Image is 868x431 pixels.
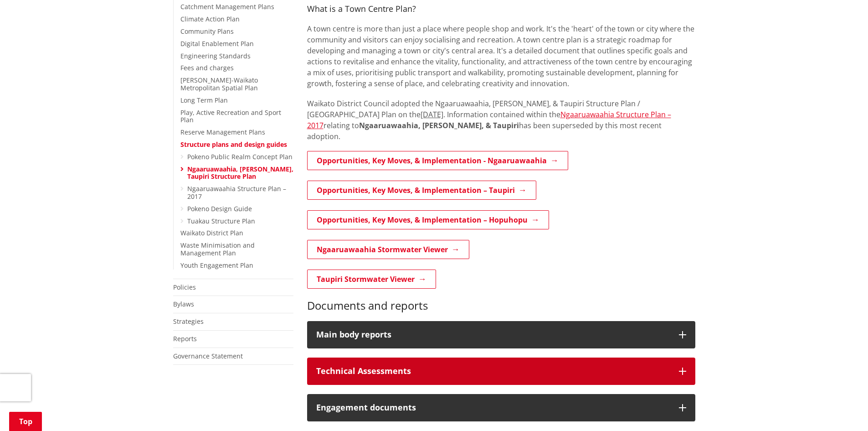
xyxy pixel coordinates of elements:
[173,352,243,360] a: Governance Statement
[307,4,695,14] h4: What is a Town Centre Plan?
[173,334,197,343] a: Reports
[180,261,253,270] a: Youth Engagement Plan
[180,76,258,92] a: [PERSON_NAME]-Waikato Metropolitan Spatial Plan
[307,109,671,130] a: Ngaaruawaahia Structure Plan – 2017
[180,39,254,48] a: Digital Enablement Plan
[307,299,695,312] h3: Documents and reports
[180,63,234,72] a: Fees and charges
[180,140,287,149] a: Structure plans and design guides
[180,52,251,60] a: Engineering Standards
[187,217,255,225] a: Tuakau Structure Plan
[359,120,519,130] strong: Ngaaruawaahia, [PERSON_NAME], & Taupiri
[187,204,252,213] a: Pokeno Design Guide
[180,108,281,125] a: Play, Active Recreation and Sport Plan
[173,300,194,308] a: Bylaws
[307,98,695,142] p: Waikato District Council adopted the Ngaaruawaahia, [PERSON_NAME], & Taupiri Structure Plan / [GE...
[316,403,670,412] div: Engagement documents
[187,184,286,201] a: Ngaaruawaahia Structure Plan – 2017
[307,394,695,421] button: Engagement documents
[173,283,196,291] a: Policies
[307,210,549,229] a: Opportunities, Key Moves, & Implementation – Hopuhopu
[180,27,234,36] a: Community Plans
[307,321,695,348] button: Main body reports
[307,181,536,200] a: Opportunities, Key Moves, & Implementation – Taupiri
[180,2,274,11] a: Catchment Management Plans
[180,96,228,104] a: Long Term Plan
[316,330,670,339] div: Main body reports
[307,23,695,89] p: A town centre is more than just a place where people shop and work. It's the 'heart' of the town ...
[421,109,443,119] span: [DATE]
[307,358,695,385] button: Technical Assessments
[180,241,255,257] a: Waste Minimisation and Management Plan
[180,15,240,23] a: Climate Action Plan
[307,240,469,259] a: Ngaaruawaahia Stormwater Viewer
[180,128,265,136] a: Reserve Management Plans
[187,152,293,161] a: Pokeno Public Realm Concept Plan
[307,270,436,289] a: Taupiri Stormwater Viewer
[9,412,42,431] a: Top
[307,151,568,170] a: Opportunities, Key Moves, & Implementation - Ngaaruawaahia
[173,317,204,326] a: Strategies
[316,367,670,376] p: Technical Assessments
[187,165,293,181] a: Ngaaruawaahia, [PERSON_NAME], Taupiri Structure Plan
[180,228,243,237] a: Waikato District Plan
